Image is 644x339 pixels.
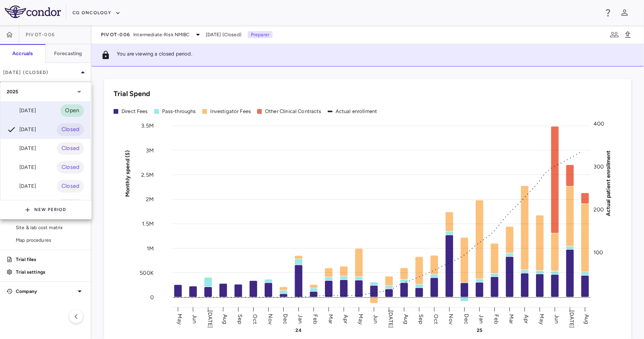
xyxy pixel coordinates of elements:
[57,163,84,172] span: Closed
[7,88,19,95] p: 2025
[57,144,84,153] span: Closed
[57,125,84,134] span: Closed
[60,106,84,115] span: Open
[57,182,84,191] span: Closed
[7,182,36,191] div: [DATE]
[25,204,67,216] button: New Period
[7,125,36,134] div: [DATE]
[0,82,90,101] div: 2025
[7,144,36,153] div: [DATE]
[7,106,36,115] div: [DATE]
[7,163,36,172] div: [DATE]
